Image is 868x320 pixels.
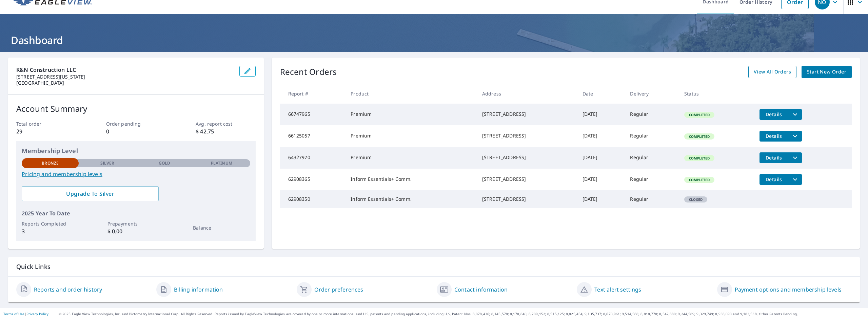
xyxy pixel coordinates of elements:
td: 66125057 [280,125,346,147]
span: Upgrade To Silver [27,190,153,197]
th: Status [679,84,754,104]
td: Regular [625,104,679,125]
p: Platinum [211,160,232,166]
td: 62908350 [280,190,346,208]
td: 66747965 [280,104,346,125]
span: Completed [685,112,714,117]
button: detailsBtn-62908365 [759,174,788,185]
td: Regular [625,169,679,190]
span: View All Orders [754,68,791,76]
p: Reports Completed [22,220,79,227]
td: Inform Essentials+ Comm. [345,169,477,190]
p: Bronze [42,160,59,166]
th: Delivery [625,84,679,104]
div: [STREET_ADDRESS] [482,196,572,202]
button: filesDropdownBtn-62908365 [788,174,802,185]
p: [STREET_ADDRESS][US_STATE] [16,74,234,80]
a: Order preferences [314,285,363,294]
a: Contact information [454,285,508,294]
a: Terms of Use [3,312,24,316]
th: Report # [280,84,346,104]
span: Completed [685,177,714,182]
a: Billing information [174,285,223,294]
p: 29 [16,127,76,135]
p: $ 0.00 [107,227,164,235]
div: [STREET_ADDRESS] [482,176,572,183]
button: filesDropdownBtn-66747965 [788,109,802,120]
td: Premium [345,147,477,169]
p: Account Summary [16,103,256,115]
a: Reports and order history [34,285,102,294]
p: Membership Level [22,146,250,155]
p: Gold [159,160,170,166]
span: Details [764,176,784,183]
p: Order pending [106,120,166,127]
span: Completed [685,156,714,161]
p: 3 [22,227,79,235]
td: [DATE] [577,190,625,208]
button: detailsBtn-64327970 [759,152,788,163]
p: Silver [100,160,115,166]
td: Premium [345,104,477,125]
p: K&N Construction LLC [16,66,234,74]
span: Start New Order [807,68,846,76]
a: Upgrade To Silver [22,186,159,201]
div: [STREET_ADDRESS] [482,132,572,139]
td: Inform Essentials+ Comm. [345,190,477,208]
a: Start New Order [802,66,852,78]
span: Details [764,133,784,139]
th: Product [345,84,477,104]
h1: Dashboard [8,33,860,47]
button: detailsBtn-66125057 [759,131,788,142]
a: Privacy Policy [26,312,48,316]
p: Quick Links [16,262,852,271]
td: Regular [625,147,679,169]
p: Total order [16,120,76,127]
p: Recent Orders [280,66,337,78]
button: filesDropdownBtn-66125057 [788,131,802,142]
td: [DATE] [577,147,625,169]
p: 0 [106,127,166,135]
td: Premium [345,125,477,147]
span: Completed [685,134,714,139]
td: [DATE] [577,169,625,190]
p: Avg. report cost [196,120,255,127]
span: Details [764,111,784,118]
th: Date [577,84,625,104]
th: Address [477,84,577,104]
a: Pricing and membership levels [22,170,250,178]
td: Regular [625,190,679,208]
button: detailsBtn-66747965 [759,109,788,120]
p: Prepayments [107,220,164,227]
td: 62908365 [280,169,346,190]
p: $ 42.75 [196,127,255,135]
td: [DATE] [577,125,625,147]
div: [STREET_ADDRESS] [482,111,572,118]
p: [GEOGRAPHIC_DATA] [16,80,234,86]
span: Details [764,154,784,161]
a: Payment options and membership levels [735,285,842,294]
p: Balance [193,224,250,231]
a: View All Orders [748,66,796,78]
td: 64327970 [280,147,346,169]
td: [DATE] [577,104,625,125]
p: | [3,312,48,316]
a: Text alert settings [594,285,641,294]
p: 2025 Year To Date [22,209,250,217]
div: [STREET_ADDRESS] [482,154,572,161]
p: © 2025 Eagle View Technologies, Inc. and Pictometry International Corp. All Rights Reserved. Repo... [59,312,865,317]
span: Closed [685,197,707,202]
button: filesDropdownBtn-64327970 [788,152,802,163]
td: Regular [625,125,679,147]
